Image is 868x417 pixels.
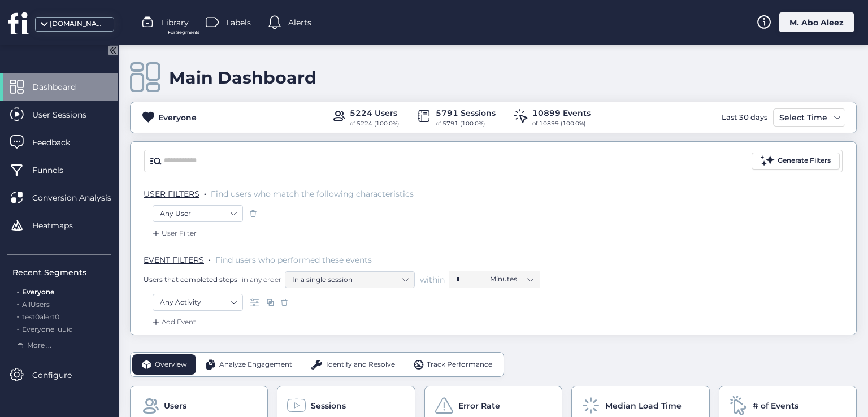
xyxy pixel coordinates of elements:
[350,119,399,128] div: of 5224 (100.0%)
[17,298,19,309] span: .
[779,12,854,32] div: M. Abo Aleez
[150,316,196,328] div: Add Event
[420,274,445,285] span: within
[753,399,798,412] span: # of Events
[144,189,199,199] span: USER FILTERS
[350,107,399,119] div: 5224 Users
[204,186,206,198] span: .
[436,119,496,128] div: of 5791 (100.0%)
[32,136,87,149] span: Feedback
[17,285,19,296] span: .
[144,255,204,265] span: EVENT FILTERS
[226,16,251,29] span: Labels
[776,111,830,124] div: Select Time
[162,16,189,29] span: Library
[150,228,197,239] div: User Filter
[427,359,492,370] span: Track Performance
[605,399,682,412] span: Median Load Time
[32,108,103,121] span: User Sessions
[719,108,770,127] div: Last 30 days
[22,288,54,296] span: Everyone
[22,325,73,333] span: Everyone_uuid
[169,67,316,88] div: Main Dashboard
[209,253,211,264] span: .
[292,271,407,288] nz-select-item: In a single session
[160,205,236,222] nz-select-item: Any User
[458,399,500,412] span: Error Rate
[436,107,496,119] div: 5791 Sessions
[164,399,186,412] span: Users
[158,111,197,124] div: Everyone
[32,164,80,176] span: Funnels
[326,359,395,370] span: Identify and Resolve
[219,359,292,370] span: Analyze Engagement
[32,81,93,93] span: Dashboard
[50,19,106,29] div: [DOMAIN_NAME]
[752,153,840,170] button: Generate Filters
[32,219,90,232] span: Heatmaps
[532,119,591,128] div: of 10899 (100.0%)
[12,266,111,279] div: Recent Segments
[490,271,533,288] nz-select-item: Minutes
[155,359,187,370] span: Overview
[32,369,89,381] span: Configure
[17,323,19,333] span: .
[32,192,128,204] span: Conversion Analysis
[778,155,831,166] div: Generate Filters
[22,300,50,309] span: AllUsers
[17,310,19,321] span: .
[27,340,51,351] span: More ...
[311,399,346,412] span: Sessions
[532,107,591,119] div: 10899 Events
[160,294,236,311] nz-select-item: Any Activity
[168,29,199,36] span: For Segments
[215,255,372,265] span: Find users who performed these events
[144,275,237,284] span: Users that completed steps
[240,275,281,284] span: in any order
[288,16,311,29] span: Alerts
[22,312,59,321] span: test0alert0
[211,189,414,199] span: Find users who match the following characteristics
